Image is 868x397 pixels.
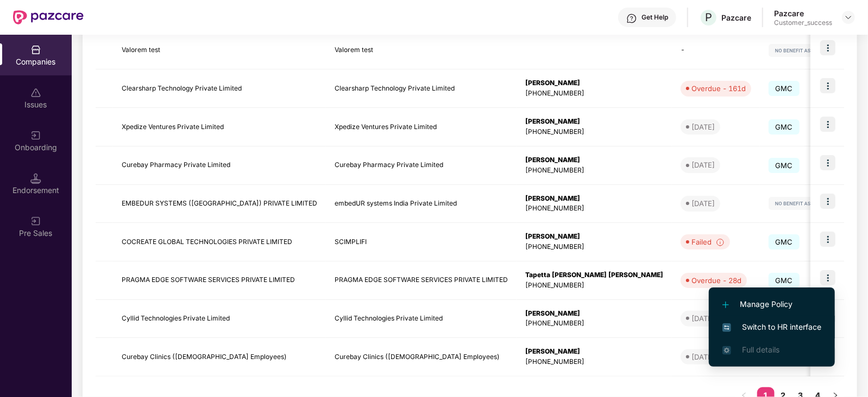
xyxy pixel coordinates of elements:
td: PRAGMA EDGE SOFTWARE SERVICES PRIVATE LIMITED [326,261,517,300]
span: GMC [769,273,800,288]
td: Cyllid Technologies Private Limited [113,300,326,338]
div: [PHONE_NUMBER] [525,318,663,329]
div: [PERSON_NAME] [525,347,663,357]
td: Cyllid Technologies Private Limited [326,300,517,338]
div: [DATE] [691,198,715,209]
div: [DATE] [691,121,715,132]
div: Customer_success [774,18,832,27]
div: Overdue - 28d [691,275,741,286]
td: Valorem test [113,31,326,70]
td: EMBEDUR SYSTEMS ([GEOGRAPHIC_DATA]) PRIVATE LIMITED [113,185,326,223]
div: [PERSON_NAME] [525,78,663,88]
td: Curebay Pharmacy Private Limited [326,146,517,185]
td: Xpedize Ventures Private Limited [326,108,517,146]
div: [PHONE_NUMBER] [525,242,663,252]
td: Clearsharp Technology Private Limited [326,69,517,108]
div: Pazcare [721,12,751,23]
img: icon [820,78,835,93]
td: Xpedize Ventures Private Limited [113,108,326,146]
div: [PHONE_NUMBER] [525,357,663,367]
div: [PERSON_NAME] [525,194,663,204]
div: [PERSON_NAME] [525,155,663,165]
img: svg+xml;base64,PHN2ZyB3aWR0aD0iMjAiIGhlaWdodD0iMjAiIHZpZXdCb3g9IjAgMCAyMCAyMCIgZmlsbD0ibm9uZSIgeG... [30,130,41,141]
div: Tapetta [PERSON_NAME] [PERSON_NAME] [525,270,663,280]
td: COCREATE GLOBAL TECHNOLOGIES PRIVATE LIMITED [113,223,326,261]
img: svg+xml;base64,PHN2ZyBpZD0iQ29tcGFuaWVzIiB4bWxucz0iaHR0cDovL3d3dy53My5vcmcvMjAwMC9zdmciIHdpZHRoPS... [30,44,41,55]
td: PRAGMA EDGE SOFTWARE SERVICES PRIVATE LIMITED [113,261,326,300]
div: [DATE] [691,351,715,362]
td: Curebay Clinics ([DEMOGRAPHIC_DATA] Employees) [113,338,326,376]
div: [PHONE_NUMBER] [525,165,663,176]
td: Curebay Clinics ([DEMOGRAPHIC_DATA] Employees) [326,338,517,376]
div: [PHONE_NUMBER] [525,127,663,137]
img: svg+xml;base64,PHN2ZyBpZD0iRHJvcGRvd24tMzJ4MzIiIHhtbG5zPSJodHRwOi8vd3d3LnczLm9yZy8yMDAwL3N2ZyIgd2... [844,13,853,22]
img: svg+xml;base64,PHN2ZyBpZD0iSGVscC0zMngzMiIgeG1sbnM9Imh0dHA6Ly93d3cudzMub3JnLzIwMDAvc3ZnIiB3aWR0aD... [626,13,637,24]
img: svg+xml;base64,PHN2ZyBpZD0iSW5mb18tXzMyeDMyIiBkYXRhLW5hbWU9IkluZm8gLSAzMngzMiIgeG1sbnM9Imh0dHA6Ly... [716,238,725,247]
img: svg+xml;base64,PHN2ZyBpZD0iSXNzdWVzX2Rpc2FibGVkIiB4bWxucz0iaHR0cDovL3d3dy53My5vcmcvMjAwMC9zdmciIH... [30,87,41,98]
img: svg+xml;base64,PHN2ZyB4bWxucz0iaHR0cDovL3d3dy53My5vcmcvMjAwMC9zdmciIHdpZHRoPSIxMi4yMDEiIGhlaWdodD... [722,302,729,308]
div: [DATE] [691,159,715,170]
img: icon [820,270,835,285]
span: GMC [769,234,800,249]
div: Failed [691,236,725,247]
span: Full details [742,345,779,354]
span: Switch to HR interface [722,321,821,333]
div: [DATE] [691,313,715,324]
img: icon [820,117,835,132]
td: Clearsharp Technology Private Limited [113,69,326,108]
img: icon [820,40,835,55]
img: svg+xml;base64,PHN2ZyB4bWxucz0iaHR0cDovL3d3dy53My5vcmcvMjAwMC9zdmciIHdpZHRoPSIxMjIiIGhlaWdodD0iMj... [769,197,835,210]
td: - [672,31,760,70]
img: icon [820,194,835,209]
img: icon [820,232,835,247]
div: [PERSON_NAME] [525,232,663,242]
span: Manage Policy [722,298,821,310]
div: [PERSON_NAME] [525,117,663,127]
div: [PERSON_NAME] [525,309,663,319]
td: Curebay Pharmacy Private Limited [113,146,326,185]
img: svg+xml;base64,PHN2ZyB4bWxucz0iaHR0cDovL3d3dy53My5vcmcvMjAwMC9zdmciIHdpZHRoPSIxNi4zNjMiIGhlaWdodD... [722,346,731,355]
img: svg+xml;base64,PHN2ZyB3aWR0aD0iMTQuNSIgaGVpZ2h0PSIxNC41IiB2aWV3Qm94PSIwIDAgMTYgMTYiIGZpbGw9Im5vbm... [30,173,41,184]
div: [PHONE_NUMBER] [525,203,663,214]
td: Valorem test [326,31,517,70]
img: svg+xml;base64,PHN2ZyB4bWxucz0iaHR0cDovL3d3dy53My5vcmcvMjAwMC9zdmciIHdpZHRoPSIxMjIiIGhlaWdodD0iMj... [769,44,835,57]
img: svg+xml;base64,PHN2ZyB3aWR0aD0iMjAiIGhlaWdodD0iMjAiIHZpZXdCb3g9IjAgMCAyMCAyMCIgZmlsbD0ibm9uZSIgeG... [30,216,41,227]
span: P [705,11,712,24]
div: Get Help [641,13,668,22]
div: Overdue - 161d [691,83,746,94]
span: GMC [769,158,800,173]
span: GMC [769,81,800,96]
img: New Pazcare Logo [13,10,84,24]
div: [PHONE_NUMBER] [525,88,663,99]
td: embedUR systems India Private Limited [326,185,517,223]
img: svg+xml;base64,PHN2ZyB4bWxucz0iaHR0cDovL3d3dy53My5vcmcvMjAwMC9zdmciIHdpZHRoPSIxNiIgaGVpZ2h0PSIxNi... [722,323,731,332]
div: Pazcare [774,8,832,18]
div: [PHONE_NUMBER] [525,280,663,291]
td: SCIMPLIFI [326,223,517,261]
img: icon [820,155,835,170]
span: GMC [769,119,800,135]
